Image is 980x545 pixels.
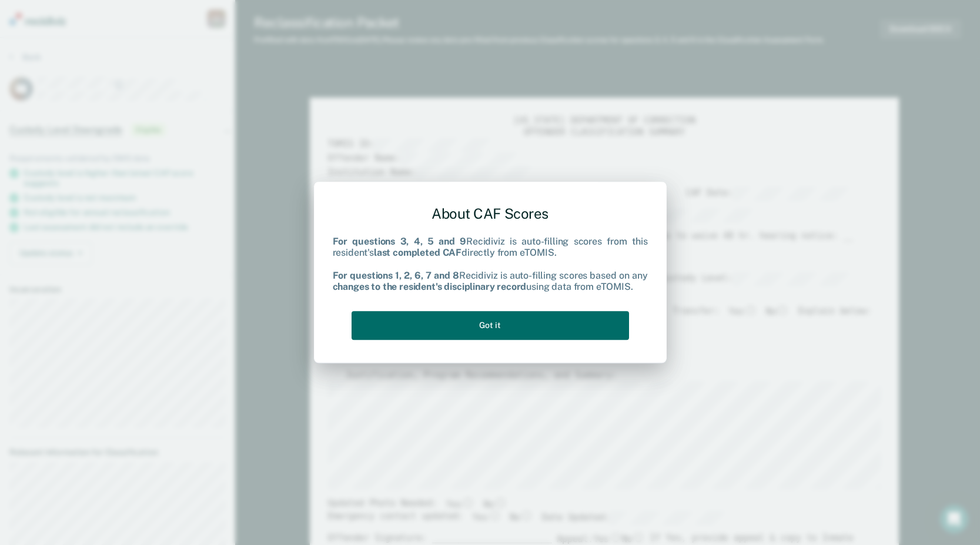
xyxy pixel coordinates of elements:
div: About CAF Scores [333,196,648,232]
button: Got it [352,311,629,340]
div: Recidiviz is auto-filling scores from this resident's directly from eTOMIS. Recidiviz is auto-fil... [333,236,648,293]
b: last completed CAF [374,248,461,259]
b: For questions 1, 2, 6, 7 and 8 [333,270,459,281]
b: For questions 3, 4, 5 and 9 [333,236,467,248]
b: changes to the resident's disciplinary record [333,281,527,292]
